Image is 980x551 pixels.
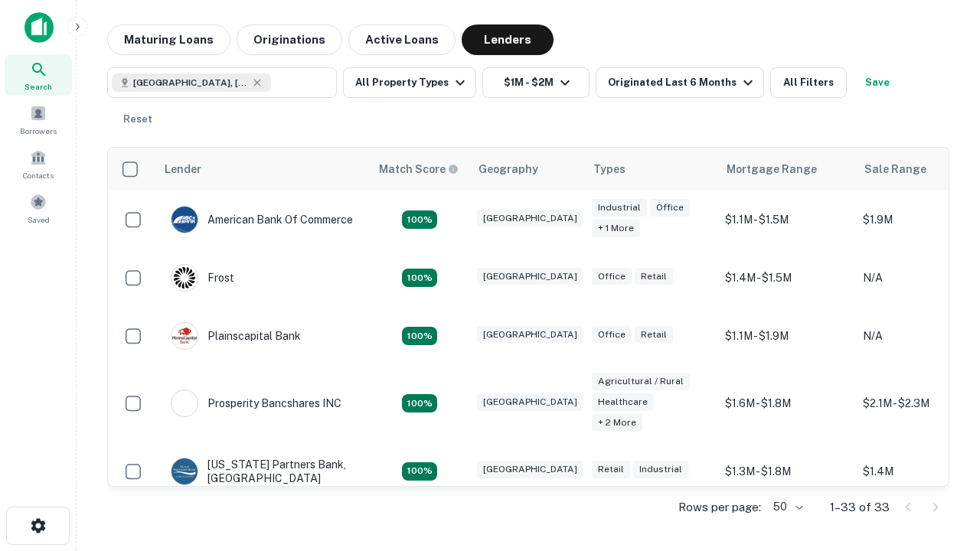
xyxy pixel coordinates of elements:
[678,498,761,517] p: Rows per page:
[171,206,353,233] div: American Bank Of Commerce
[155,148,370,191] th: Lender
[596,67,764,98] button: Originated Last 6 Months
[592,220,640,237] div: + 1 more
[593,160,626,178] div: Types
[165,160,201,178] div: Lender
[592,326,632,344] div: Office
[23,169,54,181] span: Contacts
[402,394,437,412] div: Matching Properties: 5, hasApolloMatch: undefined
[767,496,805,518] div: 50
[592,268,632,285] div: Office
[24,12,54,43] img: capitalize-icon.png
[469,148,584,191] th: Geography
[171,264,234,292] div: Frost
[24,80,52,93] span: Search
[477,326,583,344] div: [GEOGRAPHIC_DATA]
[903,380,980,453] iframe: Chat Widget
[171,458,354,485] div: [US_STATE] Partners Bank, [GEOGRAPHIC_DATA]
[343,67,476,98] button: All Property Types
[592,393,654,411] div: Healthcare
[592,461,630,478] div: Retail
[717,249,855,307] td: $1.4M - $1.5M
[107,24,230,55] button: Maturing Loans
[113,104,162,135] button: Reset
[717,365,855,442] td: $1.6M - $1.8M
[379,161,459,178] div: Capitalize uses an advanced AI algorithm to match your search with the best lender. The match sco...
[379,161,456,178] h6: Match Score
[584,148,717,191] th: Types
[477,393,583,411] div: [GEOGRAPHIC_DATA]
[717,307,855,365] td: $1.1M - $1.9M
[864,160,926,178] div: Sale Range
[727,160,817,178] div: Mortgage Range
[635,326,673,344] div: Retail
[402,269,437,287] div: Matching Properties: 3, hasApolloMatch: undefined
[477,210,583,227] div: [GEOGRAPHIC_DATA]
[592,414,642,432] div: + 2 more
[650,199,690,217] div: Office
[171,322,301,350] div: Plainscapital Bank
[171,265,198,291] img: picture
[482,67,590,98] button: $1M - $2M
[20,125,57,137] span: Borrowers
[237,24,342,55] button: Originations
[5,54,72,96] a: Search
[592,373,690,390] div: Agricultural / Rural
[717,191,855,249] td: $1.1M - $1.5M
[171,207,198,233] img: picture
[477,268,583,285] div: [GEOGRAPHIC_DATA]
[717,442,855,500] td: $1.3M - $1.8M
[133,76,248,90] span: [GEOGRAPHIC_DATA], [GEOGRAPHIC_DATA], [GEOGRAPHIC_DATA]
[633,461,688,478] div: Industrial
[479,160,538,178] div: Geography
[853,67,902,98] button: Save your search to get updates of matches that match your search criteria.
[402,210,437,229] div: Matching Properties: 3, hasApolloMatch: undefined
[635,268,673,285] div: Retail
[830,498,890,517] p: 1–33 of 33
[28,214,50,226] span: Saved
[370,148,469,191] th: Capitalize uses an advanced AI algorithm to match your search with the best lender. The match sco...
[717,148,855,191] th: Mortgage Range
[5,187,72,229] a: Saved
[5,143,72,184] a: Contacts
[171,323,198,349] img: picture
[462,24,554,55] button: Lenders
[5,99,72,140] a: Borrowers
[477,461,583,478] div: [GEOGRAPHIC_DATA]
[592,199,647,217] div: Industrial
[402,327,437,345] div: Matching Properties: 3, hasApolloMatch: undefined
[608,73,757,92] div: Originated Last 6 Months
[348,24,456,55] button: Active Loans
[171,458,198,484] img: picture
[171,390,198,416] img: picture
[402,462,437,481] div: Matching Properties: 4, hasApolloMatch: undefined
[171,390,341,417] div: Prosperity Bancshares INC
[770,67,847,98] button: All Filters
